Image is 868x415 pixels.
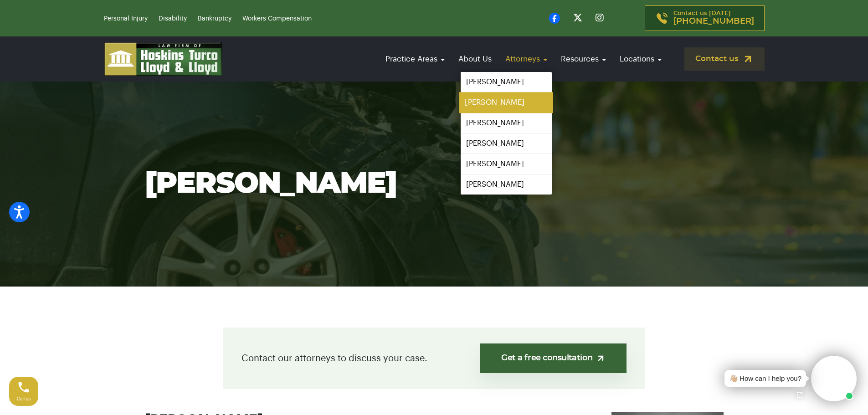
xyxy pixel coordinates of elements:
[673,17,754,26] span: [PHONE_NUMBER]
[381,46,449,72] a: Practice Areas
[461,133,552,154] a: [PERSON_NAME]
[615,46,666,72] a: Locations
[501,46,552,72] a: Attorneys
[145,168,724,200] h1: [PERSON_NAME]
[790,385,809,405] a: Open chat
[104,15,148,22] a: Personal Injury
[159,15,187,22] a: Disability
[242,15,312,22] a: Workers Compensation
[459,92,553,113] a: [PERSON_NAME]
[645,5,765,31] a: Contact us [DATE][PHONE_NUMBER]
[454,46,496,72] a: About Us
[729,374,801,384] div: 👋🏼 How can I help you?
[104,42,222,76] img: logo
[198,15,231,22] a: Bankruptcy
[684,47,765,71] a: Contact us
[673,10,754,26] p: Contact us [DATE]
[461,113,552,133] a: [PERSON_NAME]
[596,354,606,363] img: arrow-up-right-light.svg
[17,396,31,401] span: Call us
[461,72,552,92] a: [PERSON_NAME]
[556,46,611,72] a: Resources
[461,154,552,174] a: [PERSON_NAME]
[461,174,552,195] a: [PERSON_NAME]
[223,328,645,389] div: Contact our attorneys to discuss your case.
[480,343,627,373] a: Get a free consultation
